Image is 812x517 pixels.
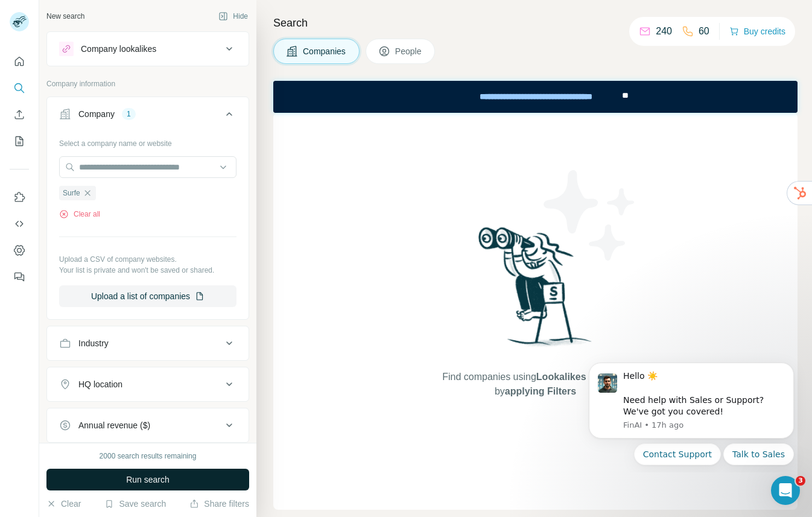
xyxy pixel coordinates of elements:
div: Select a company name or website [59,133,236,149]
iframe: Intercom live chat [771,476,800,505]
button: Use Surfe on LinkedIn [10,186,29,208]
span: Run search [126,474,170,486]
button: Feedback [10,266,29,288]
button: Industry [47,329,249,358]
iframe: Banner [273,81,798,113]
button: HQ location [47,370,249,399]
div: Company lookalikes [81,43,156,55]
div: New search [46,11,84,22]
button: Clear [46,498,81,510]
p: Upload a CSV of company websites. [59,254,236,265]
button: Run search [46,469,249,490]
button: My lists [10,130,29,152]
button: Annual revenue ($) [47,411,249,440]
button: Enrich CSV [10,104,29,125]
button: Clear all [59,209,100,220]
iframe: Intercom notifications message [571,352,812,472]
span: Surfe [63,188,80,198]
div: Industry [78,337,109,349]
button: Dashboard [10,239,29,261]
h4: Search [273,14,798,31]
span: Companies [303,45,347,57]
p: Your list is private and won't be saved or shared. [59,265,236,276]
span: People [395,45,423,57]
div: HQ location [78,378,122,390]
button: Quick start [10,51,29,72]
div: Annual revenue ($) [78,419,150,431]
button: Share filters [189,498,249,510]
button: Hide [210,7,256,25]
span: applying Filters [505,386,576,396]
button: Company lookalikes [47,34,249,63]
button: Save search [104,498,166,510]
div: Company [78,108,115,120]
span: Lookalikes search [536,372,620,382]
img: Surfe Illustration - Woman searching with binoculars [473,224,598,358]
img: Surfe Illustration - Stars [536,161,644,270]
div: 1 [122,109,136,119]
button: Use Surfe API [10,213,29,235]
div: 2000 search results remaining [100,451,197,461]
span: 3 [796,476,805,486]
p: Company information [46,78,249,89]
button: Upload a list of companies [59,285,236,307]
button: Company1 [47,100,249,133]
span: Find companies using or by [439,370,632,399]
button: Search [10,77,29,99]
